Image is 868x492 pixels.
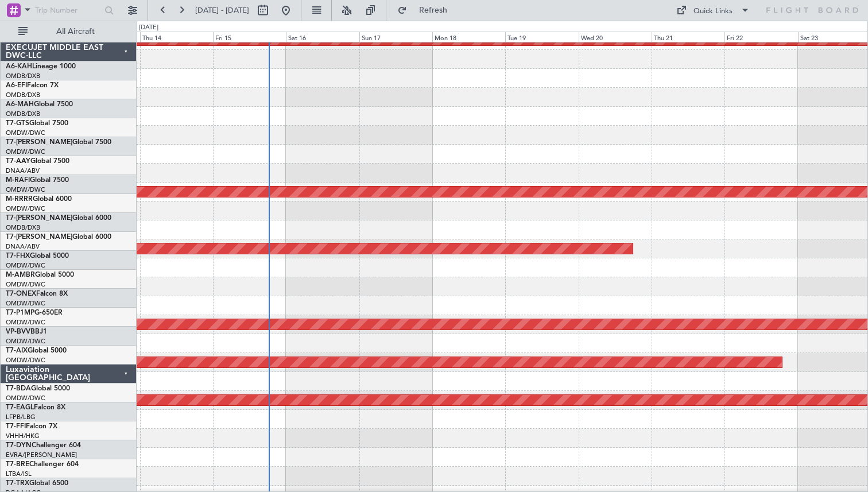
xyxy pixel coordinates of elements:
[652,32,724,42] div: Thu 21
[6,290,36,297] span: T7-ONEX
[35,2,101,19] input: Trip Number
[6,223,40,232] a: OMDB/DXB
[693,6,733,17] div: Quick Links
[6,385,70,392] a: T7-BDAGlobal 5000
[6,196,72,203] a: M-RRRRGlobal 6000
[579,32,652,42] div: Wed 20
[6,234,111,241] a: T7-[PERSON_NAME]Global 6000
[6,299,45,308] a: OMDW/DWC
[6,309,63,316] a: T7-P1MPG-650ER
[6,82,27,89] span: A6-EFI
[6,215,72,222] span: T7-[PERSON_NAME]
[6,242,40,251] a: DNAA/ABV
[724,32,797,42] div: Fri 22
[6,101,34,108] span: A6-MAH
[6,253,69,259] a: T7-FHXGlobal 5000
[6,177,30,184] span: M-RAFI
[213,32,286,42] div: Fri 15
[6,309,34,316] span: T7-P1MP
[6,166,40,175] a: DNAA/ABV
[6,347,28,354] span: T7-AIX
[6,290,68,297] a: T7-ONEXFalcon 8X
[6,120,68,127] a: T7-GTSGlobal 7500
[6,394,45,402] a: OMDW/DWC
[13,22,125,41] button: All Aircraft
[6,63,32,70] span: A6-KAH
[6,432,40,440] a: VHHH/HKG
[671,1,755,20] button: Quick Links
[6,148,45,156] a: OMDW/DWC
[6,280,45,289] a: OMDW/DWC
[6,423,26,430] span: T7-FFI
[6,129,45,137] a: OMDW/DWC
[30,28,121,36] span: All Aircraft
[505,32,578,42] div: Tue 19
[432,32,505,42] div: Mon 18
[6,72,40,80] a: OMDB/DXB
[6,337,45,346] a: OMDW/DWC
[6,185,45,194] a: OMDW/DWC
[392,1,461,20] button: Refresh
[6,158,69,165] a: T7-AAYGlobal 7500
[409,6,458,14] span: Refresh
[6,272,74,278] a: M-AMBRGlobal 5000
[6,480,29,487] span: T7-TRX
[6,158,30,165] span: T7-AAY
[6,480,68,487] a: T7-TRXGlobal 6500
[6,234,72,241] span: T7-[PERSON_NAME]
[6,215,111,222] a: T7-[PERSON_NAME]Global 6000
[6,328,47,335] a: VP-BVVBBJ1
[6,347,67,354] a: T7-AIXGlobal 5000
[6,120,29,127] span: T7-GTS
[6,63,76,70] a: A6-KAHLineage 1000
[140,32,213,42] div: Thu 14
[6,91,40,99] a: OMDB/DXB
[6,423,57,430] a: T7-FFIFalcon 7X
[6,196,33,203] span: M-RRRR
[286,32,359,42] div: Sat 16
[6,82,59,89] a: A6-EFIFalcon 7X
[6,470,32,478] a: LTBA/ISL
[6,318,45,327] a: OMDW/DWC
[6,328,30,335] span: VP-BVV
[6,110,40,118] a: OMDB/DXB
[359,32,432,42] div: Sun 17
[6,272,35,278] span: M-AMBR
[6,177,69,184] a: M-RAFIGlobal 7500
[6,139,72,146] span: T7-[PERSON_NAME]
[6,139,111,146] a: T7-[PERSON_NAME]Global 7500
[6,404,34,411] span: T7-EAGL
[6,204,45,213] a: OMDW/DWC
[6,442,32,449] span: T7-DYN
[6,442,81,449] a: T7-DYNChallenger 604
[6,253,30,259] span: T7-FHX
[6,461,29,468] span: T7-BRE
[6,461,79,468] a: T7-BREChallenger 604
[6,404,65,411] a: T7-EAGLFalcon 8X
[6,356,45,365] a: OMDW/DWC
[139,23,158,33] div: [DATE]
[195,5,249,16] span: [DATE] - [DATE]
[6,261,45,270] a: OMDW/DWC
[6,101,73,108] a: A6-MAHGlobal 7500
[6,413,36,421] a: LFPB/LBG
[6,385,31,392] span: T7-BDA
[6,451,77,459] a: EVRA/[PERSON_NAME]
